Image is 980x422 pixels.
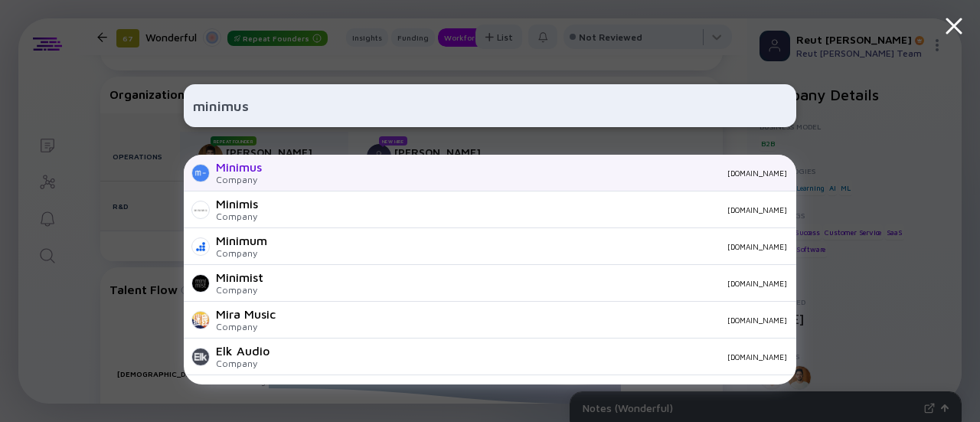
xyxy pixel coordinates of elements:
[270,205,787,214] div: [DOMAIN_NAME]
[216,160,262,174] div: Minimus
[288,316,787,325] div: [DOMAIN_NAME]
[279,242,787,251] div: [DOMAIN_NAME]
[274,168,787,178] div: [DOMAIN_NAME]
[216,234,267,247] div: Minimum
[216,270,263,284] div: Minimist
[193,92,787,119] input: Search Company or Investor...
[216,211,258,222] div: Company
[216,381,269,394] div: MINUS-AI
[216,284,263,296] div: Company
[282,352,787,361] div: [DOMAIN_NAME]
[216,247,267,259] div: Company
[216,344,269,358] div: Elk Audio
[216,321,276,332] div: Company
[216,174,262,185] div: Company
[216,307,276,321] div: Mira Music
[276,279,787,288] div: [DOMAIN_NAME]
[216,197,258,211] div: Minimis
[216,358,269,369] div: Company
